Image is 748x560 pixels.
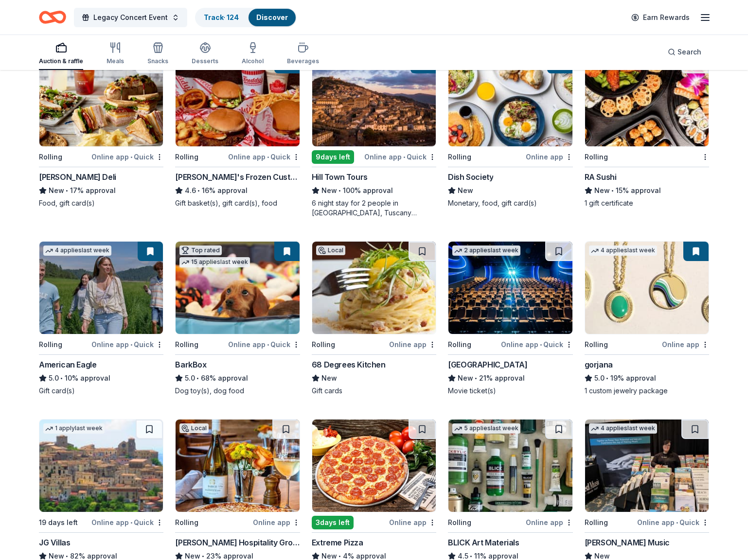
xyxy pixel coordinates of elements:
[175,171,300,183] div: [PERSON_NAME]'s Frozen Custard & Steakburgers
[175,198,300,208] div: Gift basket(s), gift card(s), food
[448,171,493,183] div: Dish Society
[39,386,163,396] div: Gift card(s)
[39,241,163,396] a: Image for American Eagle4 applieslast weekRollingOnline app•QuickAmerican Eagle5.0•10% approvalGi...
[585,171,617,183] div: RA Sushi
[585,339,608,350] div: Rolling
[91,516,163,528] div: Online app Quick
[452,245,520,256] div: 2 applies last week
[74,8,187,27] button: Legacy Concert Event
[175,53,300,208] a: Image for Freddy's Frozen Custard & Steakburgers9 applieslast weekRollingOnline app•Quick[PERSON_...
[585,54,709,146] img: Image for RA Sushi
[197,374,199,382] span: •
[452,423,520,434] div: 5 applies last week
[179,423,209,433] div: Local
[389,338,436,350] div: Online app
[540,341,542,349] span: •
[49,372,59,384] span: 5.0
[312,171,368,183] div: Hill Town Tours
[91,151,163,163] div: Online app Quick
[312,359,386,370] div: 68 Degrees Kitchen
[585,185,709,196] div: 15% approval
[448,242,572,334] img: Image for Cinépolis
[589,245,657,256] div: 4 applies last week
[585,242,709,334] img: Image for gorjana
[175,359,206,370] div: BarkBox
[39,339,62,350] div: Rolling
[585,386,709,396] div: 1 custom jewelry package
[267,341,269,349] span: •
[39,151,62,163] div: Rolling
[676,519,678,526] span: •
[470,552,473,560] span: •
[312,242,436,334] img: Image for 68 Degrees Kitchen
[526,151,573,163] div: Online app
[228,151,300,163] div: Online app Quick
[312,54,436,146] img: Image for Hill Town Tours
[637,516,709,528] div: Online app Quick
[312,185,436,196] div: 100% approval
[39,6,66,29] a: Home
[585,372,709,384] div: 19% approval
[130,153,132,161] span: •
[179,245,222,255] div: Top rated
[448,359,527,370] div: [GEOGRAPHIC_DATA]
[185,372,195,384] span: 5.0
[202,552,205,560] span: •
[287,38,319,70] button: Beverages
[448,339,471,350] div: Rolling
[242,57,264,65] div: Alcohol
[448,386,572,396] div: Movie ticket(s)
[526,516,573,528] div: Online app
[594,372,605,384] span: 5.0
[176,420,299,512] img: Image for Berg Hospitality Group
[228,338,300,350] div: Online app Quick
[91,338,163,350] div: Online app Quick
[501,338,573,350] div: Online app Quick
[253,516,300,528] div: Online app
[585,198,709,208] div: 1 gift certificate
[39,38,83,70] button: Auction & raffle
[192,38,218,70] button: Desserts
[204,13,239,21] a: Track· 124
[448,151,471,163] div: Rolling
[594,185,610,196] span: New
[316,245,345,255] div: Local
[175,386,300,396] div: Dog toy(s), dog food
[242,38,264,70] button: Alcohol
[39,242,163,334] img: Image for American Eagle
[458,185,473,196] span: New
[175,151,198,163] div: Rolling
[448,241,572,396] a: Image for Cinépolis2 applieslast weekRollingOnline app•Quick[GEOGRAPHIC_DATA]New•21% approvalMovi...
[585,420,709,512] img: Image for Alfred Music
[66,552,68,560] span: •
[448,420,572,512] img: Image for BLICK Art Materials
[312,537,363,548] div: Extreme Pizza
[43,423,105,434] div: 1 apply last week
[660,42,709,62] button: Search
[39,517,78,528] div: 19 days left
[448,54,572,146] img: Image for Dish Society
[364,151,436,163] div: Online app Quick
[43,245,111,256] div: 4 applies last week
[312,53,436,218] a: Image for Hill Town Tours 1 applylast week9days leftOnline app•QuickHill Town ToursNew•100% appro...
[312,420,436,512] img: Image for Extreme Pizza
[107,57,124,65] div: Meals
[448,53,572,208] a: Image for Dish SocietyLocalRollingOnline appDish SocietyNewMonetary, food, gift card(s)
[39,185,163,196] div: 17% approval
[93,12,168,23] span: Legacy Concert Event
[256,13,288,21] a: Discover
[585,537,670,548] div: [PERSON_NAME] Music
[321,372,337,384] span: New
[195,8,297,27] button: Track· 124Discover
[60,374,63,382] span: •
[589,423,657,434] div: 4 applies last week
[662,338,709,350] div: Online app
[39,537,70,548] div: JG Villas
[175,241,300,396] a: Image for BarkBoxTop rated15 applieslast weekRollingOnline app•QuickBarkBox5.0•68% approvalDog to...
[39,372,163,384] div: 10% approval
[39,420,163,512] img: Image for JG Villas
[458,372,473,384] span: New
[585,53,709,208] a: Image for RA SushiRollingRA SushiNew•15% approval1 gift certificate
[312,241,436,396] a: Image for 68 Degrees KitchenLocalRollingOnline app68 Degrees KitchenNewGift cards
[312,516,354,529] div: 3 days left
